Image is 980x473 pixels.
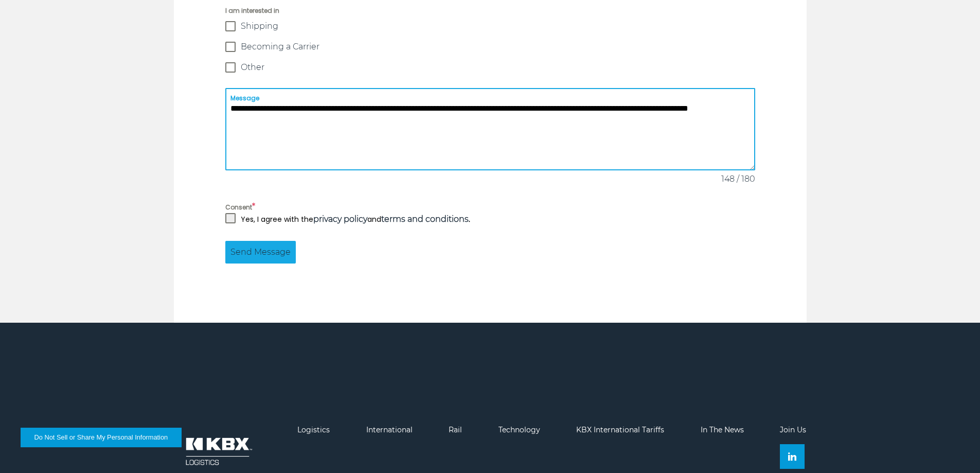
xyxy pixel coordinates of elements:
span: Becoming a Carrier [241,42,319,52]
a: Rail [449,425,462,434]
a: privacy policy [313,214,367,224]
span: 148 / 180 [721,173,755,185]
button: Send Message [225,241,296,264]
label: Consent [225,201,755,213]
p: Yes, I agree with the and [241,213,470,225]
span: Send Message [230,246,291,258]
label: Becoming a Carrier [225,42,755,52]
strong: . [381,214,470,224]
button: Do Not Sell or Share My Personal Information [21,428,182,447]
label: Other [225,62,755,73]
span: Other [241,62,264,73]
a: Logistics [297,425,330,434]
a: International [366,425,413,434]
span: I am interested in [225,6,755,16]
span: Shipping [241,21,278,31]
a: Join Us [780,425,806,434]
a: KBX International Tariffs [576,425,664,434]
a: terms and conditions [381,214,469,224]
img: Linkedin [788,452,796,461]
a: Technology [498,425,540,434]
label: Shipping [225,21,755,31]
a: In The News [701,425,744,434]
